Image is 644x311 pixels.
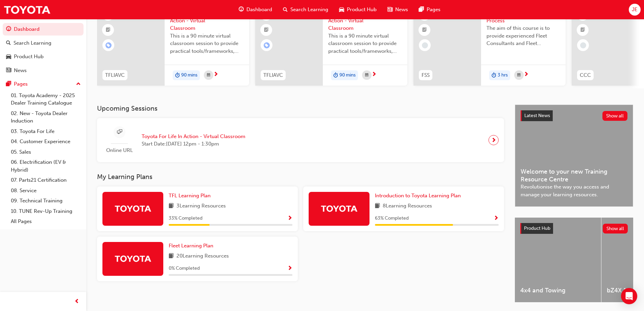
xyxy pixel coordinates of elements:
[3,50,84,63] a: Product Hub
[239,5,244,14] span: guage-icon
[263,71,283,79] span: TFLIAVC
[169,215,202,222] span: 33 % Completed
[580,26,585,35] span: booktick-icon
[427,6,440,14] span: Pages
[375,193,461,199] span: Introduction to Toyota Learning Plan
[14,39,51,47] div: Search Learning
[213,72,218,78] span: next-icon
[117,128,122,136] span: sessionType_ONLINE_URL-icon
[632,6,638,14] span: JE
[524,225,550,231] span: Product Hub
[8,185,84,196] a: 08. Service
[383,202,432,210] span: 8 Learning Resources
[521,110,627,121] a: Latest NewsShow all
[524,113,550,118] span: Latest News
[287,216,292,222] span: Show Progress
[521,168,627,183] span: Welcome to your new Training Resource Centre
[387,5,392,14] span: news-icon
[169,202,174,210] span: book-icon
[3,2,51,17] img: Trak
[264,26,269,35] span: booktick-icon
[6,54,11,60] span: car-icon
[486,24,560,47] span: The aim of this course is to provide experienced Fleet Consultants and Fleet Managers with a revi...
[422,42,428,48] span: learningRecordVerb_NONE-icon
[74,297,79,306] span: prev-icon
[3,22,84,78] button: DashboardSearch LearningProduct HubNews
[422,26,427,35] span: booktick-icon
[8,147,84,157] a: 05. Sales
[419,5,424,14] span: pages-icon
[334,3,382,17] a: car-iconProduct Hub
[520,287,596,294] span: 4x4 and Towing
[97,173,504,181] h3: My Learning Plans
[517,71,521,80] span: calendar-icon
[169,192,213,200] a: TFL Learning Plan
[339,71,356,79] span: 90 mins
[170,32,244,55] span: This is a 90 minute virtual classroom session to provide practical tools/frameworks, behaviours a...
[176,252,229,261] span: 20 Learning Resources
[580,42,586,48] span: learningRecordVerb_NONE-icon
[142,133,245,140] span: Toyota For Life In Action - Virtual Classroom
[382,3,413,17] a: news-iconNews
[287,214,292,223] button: Show Progress
[246,6,272,14] span: Dashboard
[3,78,84,90] button: Pages
[375,215,409,222] span: 63 % Completed
[375,192,463,200] a: Introduction to Toyota Learning Plan
[8,206,84,217] a: 10. TUNE Rev-Up Training
[105,42,112,48] span: learningRecordVerb_ENROLL-icon
[255,4,407,86] a: 0TFLIAVCToyota For Life In Action - Virtual ClassroomThis is a 90 minute virtual classroom sessio...
[498,71,508,79] span: 3 hrs
[169,243,213,249] span: Fleet Learning Plan
[515,218,601,302] a: 4x4 and Towing
[328,9,402,32] span: Toyota For Life In Action - Virtual Classroom
[287,266,292,272] span: Show Progress
[14,67,27,74] div: News
[106,26,111,35] span: booktick-icon
[287,264,292,273] button: Show Progress
[6,68,11,74] span: news-icon
[520,223,628,234] a: Product HubShow all
[169,193,211,199] span: TFL Learning Plan
[6,40,11,46] span: search-icon
[14,53,44,61] div: Product Hub
[521,183,627,198] span: Revolutionise the way you access and manage your learning resources.
[142,140,245,148] span: Start Date: [DATE] 12pm - 1:30pm
[6,81,11,87] span: pages-icon
[8,108,84,126] a: 02. New - Toyota Dealer Induction
[176,202,226,210] span: 3 Learning Resources
[375,202,380,210] span: book-icon
[114,202,151,214] img: Trak
[8,90,84,108] a: 01. Toyota Academy - 2025 Dealer Training Catalogue
[8,216,84,227] a: All Pages
[3,64,84,77] a: News
[3,23,84,36] a: Dashboard
[207,71,210,80] span: calendar-icon
[8,136,84,147] a: 04. Customer Experience
[97,4,249,86] a: 0TFLIAVCToyota For Life In Action - Virtual ClassroomThis is a 90 minute virtual classroom sessio...
[365,71,368,80] span: calendar-icon
[105,71,125,79] span: TFLIAVC
[413,4,566,86] a: 415FSSFleet Strategic Sales ProcessThe aim of this course is to provide experienced Fleet Consult...
[114,252,151,264] img: Trak
[175,71,180,80] span: duration-icon
[264,42,270,48] span: learningRecordVerb_ENROLL-icon
[422,71,430,79] span: FSS
[233,3,278,17] a: guage-iconDashboard
[169,252,174,261] span: book-icon
[6,26,11,32] span: guage-icon
[169,265,200,272] span: 0 % Completed
[621,288,637,304] div: Open Intercom Messenger
[8,126,84,137] a: 03. Toyota For Life
[333,71,338,80] span: duration-icon
[8,175,84,185] a: 07. Parts21 Certification
[102,124,499,157] a: Online URLToyota For Life In Action - Virtual ClassroomStart Date:[DATE] 12pm - 1:30pm
[290,6,328,14] span: Search Learning
[524,72,529,78] span: next-icon
[491,135,496,145] span: next-icon
[102,147,136,154] span: Online URL
[347,6,377,14] span: Product Hub
[170,9,244,32] span: Toyota For Life In Action - Virtual Classroom
[629,4,641,16] button: JE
